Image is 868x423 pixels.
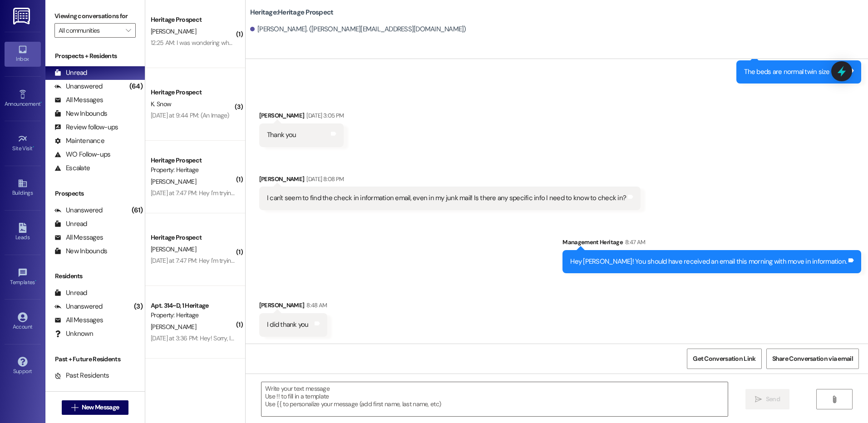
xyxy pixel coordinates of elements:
div: New Inbounds [54,246,107,256]
a: Leads [5,220,41,245]
div: Apt. 314~D, 1 Heritage [151,301,235,310]
div: Prospects + Residents [45,51,145,61]
div: [DATE] 8:08 PM [304,174,344,184]
div: The beds are normal twin size beds. [744,67,847,77]
div: [PERSON_NAME] [259,300,327,313]
b: Heritage: Heritage Prospect [250,8,334,17]
div: [PERSON_NAME] [259,174,641,187]
a: Buildings [5,176,41,200]
div: Review follow-ups [54,123,118,132]
div: All Messages [54,95,103,105]
div: New Inbounds [54,109,107,118]
button: Send [745,389,789,409]
div: All Messages [54,315,103,325]
label: Viewing conversations for [54,9,136,23]
span: New Message [82,403,119,412]
div: Property: Heritage [151,165,235,175]
img: ResiDesk Logo [13,8,32,25]
i:  [71,404,78,411]
div: Unread [54,288,87,298]
div: Unknown [54,329,93,339]
div: [PERSON_NAME] [259,111,344,123]
div: Unanswered [54,206,103,215]
button: Get Conversation Link [687,349,761,369]
span: [PERSON_NAME] [151,27,196,35]
div: I did thank you [267,320,309,330]
span: • [33,144,34,150]
div: Heritage Prospect [151,156,235,165]
a: Templates • [5,265,41,290]
span: [PERSON_NAME] [151,245,196,253]
span: Send [766,394,780,404]
div: [DATE] at 7:47 PM: Hey I'm trying to check to see if I bought a parking pass or not, but I can't ... [151,189,541,197]
div: 8:48 AM [304,300,327,310]
div: Prospects [45,189,145,198]
span: [PERSON_NAME] [151,177,196,186]
input: All communities [59,23,121,38]
i:  [755,396,762,403]
div: WO Follow-ups [54,150,110,159]
span: K. Snow [151,100,171,108]
div: Unread [54,219,87,229]
div: [DATE] at 7:47 PM: Hey I'm trying to check to see if I bought a parking pass or not, but I can't ... [151,256,541,265]
div: [DATE] 3:05 PM [304,111,344,120]
div: (61) [129,203,145,217]
span: Get Conversation Link [693,354,755,364]
div: Past + Future Residents [45,354,145,364]
div: Heritage Prospect [151,233,235,242]
div: I can't seem to find the check in information email, even in my junk mail! Is there any specific ... [267,193,626,203]
div: All Messages [54,233,103,242]
a: Site Visit • [5,131,41,156]
i:  [126,27,131,34]
span: [PERSON_NAME] [151,323,196,331]
a: Inbox [5,42,41,66]
div: Past Residents [54,371,109,380]
div: Maintenance [54,136,104,146]
div: Future Residents [54,384,116,394]
div: 8:47 AM [623,237,645,247]
div: Unread [54,68,87,78]
i:  [831,396,838,403]
div: [DATE] at 3:36 PM: Hey! Sorry, I was experiencing dome technical issues. Are there any parking sp... [151,334,453,342]
div: Heritage Prospect [151,15,235,25]
div: 12:25 AM: I was wondering what my room assignment is for the fall, im not sure my room number [151,39,404,47]
div: Unanswered [54,302,103,311]
button: Share Conversation via email [766,349,859,369]
a: Account [5,310,41,334]
button: New Message [62,400,129,415]
span: • [35,278,36,284]
div: (3) [132,300,145,314]
div: Thank you [267,130,296,140]
div: Property: Heritage [151,310,235,320]
div: Unanswered [54,82,103,91]
div: [DATE] at 9:44 PM: (An Image) [151,111,229,119]
div: Heritage Prospect [151,88,235,97]
div: Residents [45,271,145,281]
span: Share Conversation via email [772,354,853,364]
span: • [40,99,42,106]
div: [PERSON_NAME]. ([PERSON_NAME][EMAIL_ADDRESS][DOMAIN_NAME]) [250,25,466,34]
div: Hey [PERSON_NAME]! You should have received an email this morning with move in information. [570,257,847,266]
div: Escalate [54,163,90,173]
div: (64) [127,79,145,93]
a: Support [5,354,41,379]
div: Management Heritage [562,237,861,250]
